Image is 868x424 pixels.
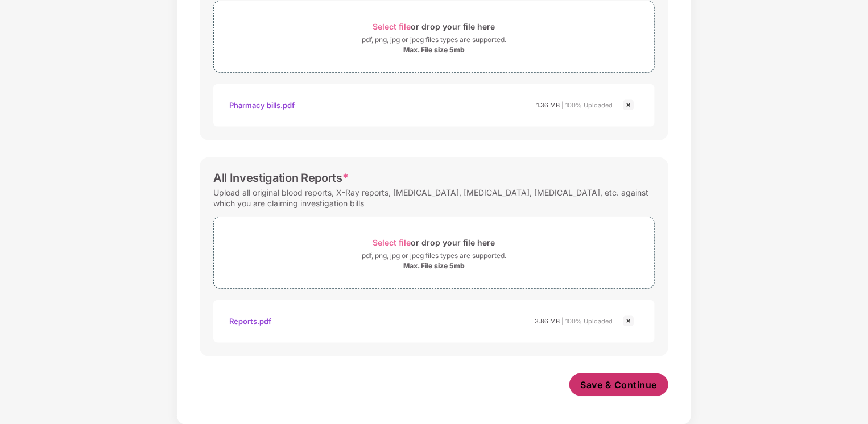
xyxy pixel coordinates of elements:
[229,311,271,331] div: Reports.pdf
[569,373,669,396] button: Save & Continue
[362,34,506,45] div: pdf, png, jpg or jpeg files types are supported.
[373,19,495,34] div: or drop your file here
[561,101,613,109] span: | 100% Uploaded
[561,317,613,325] span: | 100% Uploaded
[229,95,295,115] div: Pharmacy bills.pdf
[622,98,635,112] img: svg+xml;base64,PHN2ZyBpZD0iQ3Jvc3MtMjR4MjQiIHhtbG5zPSJodHRwOi8vd3d3LnczLm9yZy8yMDAwL3N2ZyIgd2lkdG...
[213,185,655,211] div: Upload all original blood reports, X-Ray reports, [MEDICAL_DATA], [MEDICAL_DATA], [MEDICAL_DATA],...
[362,250,506,261] div: pdf, png, jpg or jpeg files types are supported.
[581,379,658,391] span: Save & Continue
[373,238,411,247] span: Select file
[373,235,495,250] div: or drop your file here
[403,261,465,271] div: Max. File size 5mb
[536,101,560,109] span: 1.36 MB
[214,226,654,280] span: Select fileor drop your file herepdf, png, jpg or jpeg files types are supported.Max. File size 5mb
[622,314,635,328] img: svg+xml;base64,PHN2ZyBpZD0iQ3Jvc3MtMjR4MjQiIHhtbG5zPSJodHRwOi8vd3d3LnczLm9yZy8yMDAwL3N2ZyIgd2lkdG...
[213,171,349,185] div: All Investigation Reports
[373,22,411,31] span: Select file
[403,45,465,55] div: Max. File size 5mb
[535,317,560,325] span: 3.86 MB
[214,10,654,64] span: Select fileor drop your file herepdf, png, jpg or jpeg files types are supported.Max. File size 5mb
